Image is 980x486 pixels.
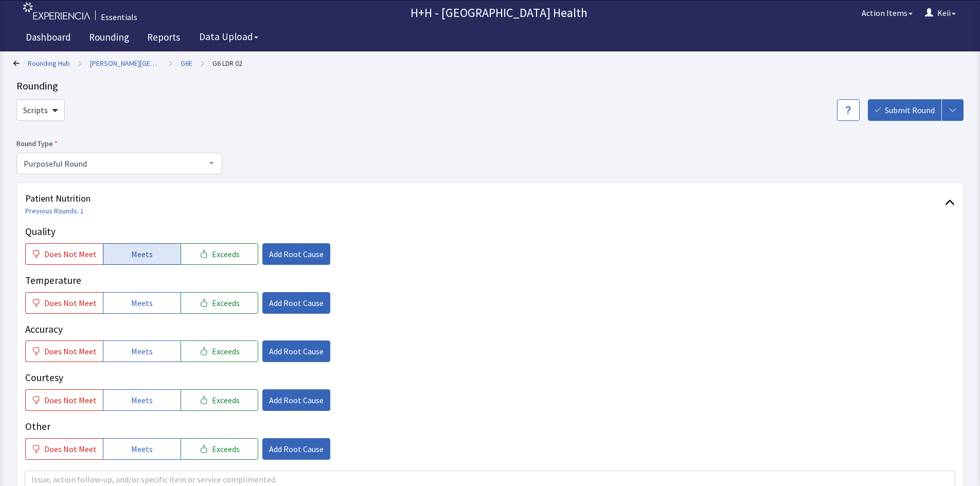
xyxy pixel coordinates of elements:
[90,58,161,68] a: [PERSON_NAME][GEOGRAPHIC_DATA]
[262,292,330,314] button: Add Root Cause
[169,53,172,74] span: >
[181,389,258,411] button: Exceeds
[269,394,324,406] span: Add Root Cause
[16,137,222,150] label: Round Type
[25,340,103,362] button: Does Not Meet
[18,26,79,51] a: Dashboard
[131,394,153,406] span: Meets
[81,26,137,51] a: Rounding
[28,58,70,68] a: Rounding Hub
[16,79,964,93] div: Rounding
[44,394,97,406] span: Does Not Meet
[269,443,324,455] span: Add Root Cause
[25,243,103,265] button: Does Not Meet
[139,26,188,51] a: Reports
[103,438,181,460] button: Meets
[269,297,324,309] span: Add Root Cause
[25,224,955,239] p: Quality
[25,322,955,337] p: Accuracy
[16,99,65,121] button: Scripts
[193,27,264,46] button: Data Upload
[44,248,97,260] span: Does Not Meet
[212,297,240,309] span: Exceeds
[103,292,181,314] button: Meets
[181,292,258,314] button: Exceeds
[269,345,324,357] span: Add Root Cause
[25,370,955,385] p: Courtesy
[919,3,962,23] button: Keii
[44,297,97,309] span: Does Not Meet
[25,273,955,288] p: Temperature
[103,340,181,362] button: Meets
[181,243,258,265] button: Exceeds
[262,340,330,362] button: Add Root Cause
[25,438,103,460] button: Does Not Meet
[103,389,181,411] button: Meets
[78,53,82,74] span: >
[103,243,181,265] button: Meets
[269,248,324,260] span: Add Root Cause
[262,389,330,411] button: Add Root Cause
[181,340,258,362] button: Exceeds
[25,419,955,434] p: Other
[21,157,201,169] span: Purposeful Round
[212,443,240,455] span: Exceeds
[885,104,935,116] span: Submit Round
[212,345,240,357] span: Exceeds
[131,443,153,455] span: Meets
[262,243,330,265] button: Add Root Cause
[131,248,153,260] span: Meets
[25,206,84,215] a: Previous Rounds: 1
[181,438,258,460] button: Exceeds
[201,53,204,74] span: >
[101,11,137,23] div: Essentials
[868,99,941,121] button: Submit Round
[44,443,97,455] span: Does Not Meet
[212,58,242,68] a: G6 LDR 02
[142,5,856,21] p: H+H - [GEOGRAPHIC_DATA] Health
[23,104,48,116] span: Scripts
[23,3,90,20] img: experiencia_logo.png
[25,389,103,411] button: Does Not Meet
[212,394,240,406] span: Exceeds
[25,191,945,206] span: Patient Nutrition
[131,297,153,309] span: Meets
[262,438,330,460] button: Add Root Cause
[44,345,97,357] span: Does Not Meet
[25,292,103,314] button: Does Not Meet
[181,58,192,68] a: G6E
[856,3,919,23] button: Action Items
[212,248,240,260] span: Exceeds
[131,345,153,357] span: Meets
